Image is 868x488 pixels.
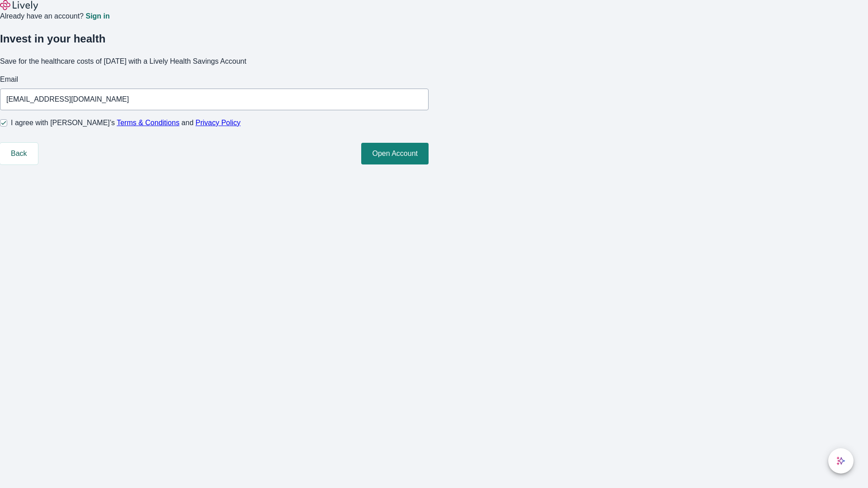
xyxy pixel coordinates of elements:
a: Terms & Conditions [117,119,179,127]
svg: Lively AI Assistant [836,456,845,465]
span: I agree with [PERSON_NAME]’s and [11,117,241,128]
a: Privacy Policy [196,119,241,127]
a: Sign in [85,13,109,20]
button: Open Account [361,143,429,164]
button: chat [828,448,854,474]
